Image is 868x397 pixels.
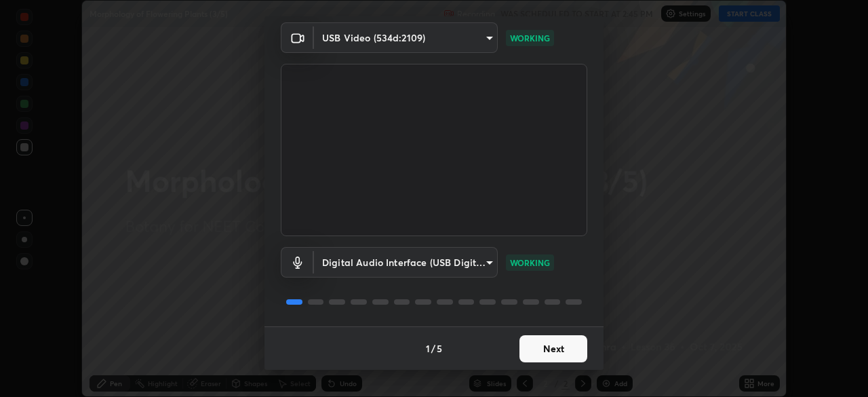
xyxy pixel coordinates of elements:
h4: 1 [426,341,430,356]
button: Next [519,335,587,362]
p: WORKING [510,257,550,269]
div: USB Video (534d:2109) [314,22,498,53]
p: WORKING [510,32,550,44]
h4: 5 [437,341,442,356]
div: USB Video (534d:2109) [314,247,498,278]
h4: / [431,341,435,356]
